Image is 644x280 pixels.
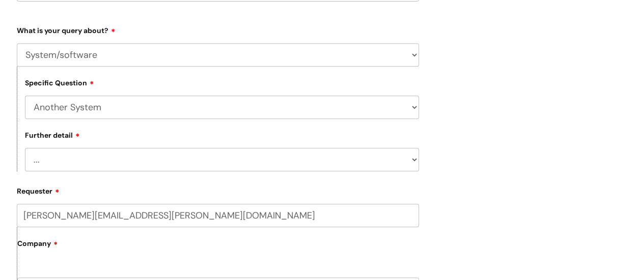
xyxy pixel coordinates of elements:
[17,236,419,259] label: Company
[17,204,419,227] input: Email
[25,77,94,87] label: Specific Question
[17,23,419,35] label: What is your query about?
[17,183,419,196] label: Requester
[25,130,80,140] label: Further detail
